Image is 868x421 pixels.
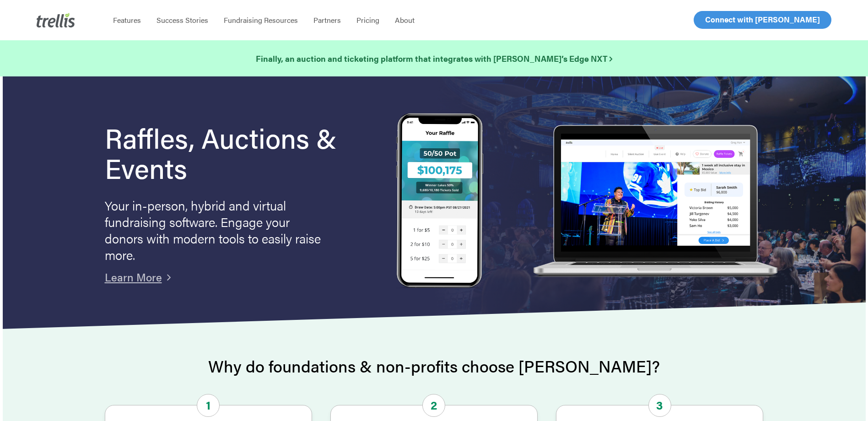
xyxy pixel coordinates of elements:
span: 2 [422,394,445,417]
a: Connect with [PERSON_NAME] [694,11,831,29]
span: Pricing [356,15,379,25]
span: 1 [197,394,220,417]
span: Features [113,15,141,25]
img: Trellis Raffles, Auctions and Event Fundraising [396,113,483,290]
p: Your in-person, hybrid and virtual fundraising software. Engage your donors with modern tools to ... [105,197,324,263]
span: About [395,15,415,25]
span: Success Stories [156,15,208,25]
h1: Raffles, Auctions & Events [105,122,362,183]
a: Pricing [349,16,387,25]
a: Partners [306,16,349,25]
img: Trellis [37,13,75,27]
a: Success Stories [149,16,216,25]
h2: Why do foundations & non-profits choose [PERSON_NAME]? [105,357,764,375]
span: Partners [313,15,341,25]
strong: Finally, an auction and ticketing platform that integrates with [PERSON_NAME]’s Edge NXT [256,53,612,64]
span: Connect with [PERSON_NAME] [705,14,820,25]
a: Features [105,16,149,25]
span: 3 [648,394,671,417]
span: Fundraising Resources [224,15,298,25]
a: Finally, an auction and ticketing platform that integrates with [PERSON_NAME]’s Edge NXT [256,52,612,65]
img: rafflelaptop_mac_optim.png [528,125,782,278]
a: About [387,16,422,25]
a: Learn More [105,269,162,285]
a: Fundraising Resources [216,16,306,25]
